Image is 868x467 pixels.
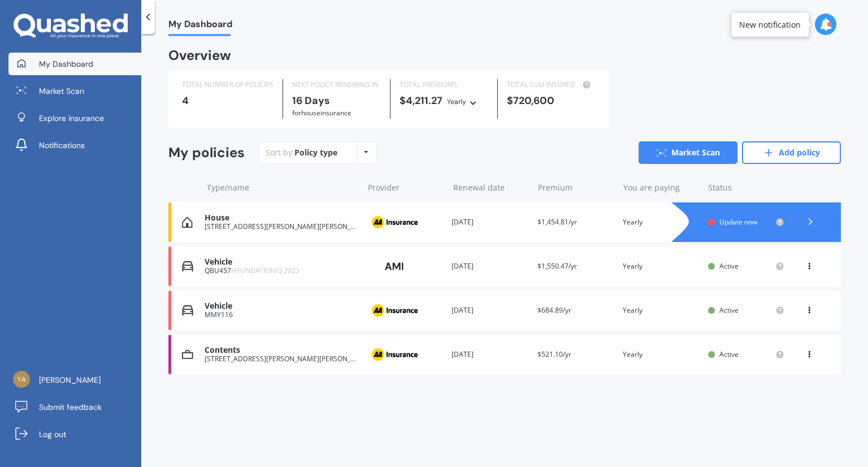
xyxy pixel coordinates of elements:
div: Type/name [207,182,359,193]
a: Add policy [742,141,841,164]
div: New notification [739,19,801,30]
div: Contents [205,345,357,355]
div: TOTAL NUMBER OF POLICIES [182,79,274,90]
a: Notifications [8,134,141,157]
div: Sort by: [266,147,337,158]
span: Notifications [39,140,85,151]
div: My policies [168,145,245,161]
span: My Dashboard [39,58,93,70]
div: [DATE] [452,305,528,316]
div: Yearly [623,261,699,272]
span: Update now [719,217,757,227]
div: Vehicle [205,301,357,311]
div: Premium [538,182,614,193]
div: Status [708,182,784,193]
div: You are paying [623,182,700,193]
div: Yearly [623,217,699,228]
span: $1,454.81/yr [537,217,577,227]
img: 3092856148a4fb72e5c00f5612d7a7dd [13,371,30,388]
div: TOTAL PREMIUMS [400,79,488,90]
img: House [182,217,193,228]
span: HYUNDAI IONIQ 2023 [231,266,300,275]
div: TOTAL SUM INSURED [507,79,596,90]
span: Submit feedback [39,401,102,413]
img: AA [366,344,423,365]
a: Market Scan [8,80,141,102]
img: Vehicle [182,305,193,316]
div: $720,600 [507,95,596,106]
div: Vehicle [205,257,357,267]
div: Provider [368,182,444,193]
img: Vehicle [182,261,193,272]
div: [DATE] [452,217,528,228]
div: 4 [182,95,274,106]
span: Explore insurance [39,113,104,124]
img: Contents [182,349,193,360]
span: $521.10/yr [537,349,571,359]
span: $1,550.47/yr [537,261,577,271]
span: Active [719,261,739,271]
div: Yearly [623,305,699,316]
div: NEXT POLICY RENEWING IN [292,79,381,90]
img: AMI [366,256,423,277]
span: $684.89/yr [537,305,571,315]
a: Explore insurance [8,107,141,129]
div: [DATE] [452,349,528,360]
div: House [205,213,357,223]
div: [DATE] [452,261,528,272]
div: $4,211.27 [400,95,488,107]
a: Market Scan [639,141,737,164]
a: [PERSON_NAME] [8,369,141,391]
img: AA [366,211,423,233]
span: Active [719,305,739,315]
b: 16 Days [292,94,330,107]
img: AA [366,300,423,321]
div: Renewal date [453,182,530,193]
span: [PERSON_NAME] [39,374,101,386]
a: Submit feedback [8,396,141,418]
span: for House insurance [292,108,351,118]
div: [STREET_ADDRESS][PERSON_NAME][PERSON_NAME] [205,223,357,231]
div: [STREET_ADDRESS][PERSON_NAME][PERSON_NAME] [205,355,357,363]
span: Active [719,349,739,359]
div: Yearly [447,96,466,107]
div: Policy type [294,147,337,158]
div: Overview [168,50,231,61]
div: MMY116 [205,311,357,319]
span: My Dashboard [168,19,232,34]
a: Log out [8,423,141,446]
span: Log out [39,429,66,440]
div: QBU457 [205,267,357,275]
div: Yearly [623,349,699,360]
a: My Dashboard [8,53,141,75]
span: Market Scan [39,85,84,97]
